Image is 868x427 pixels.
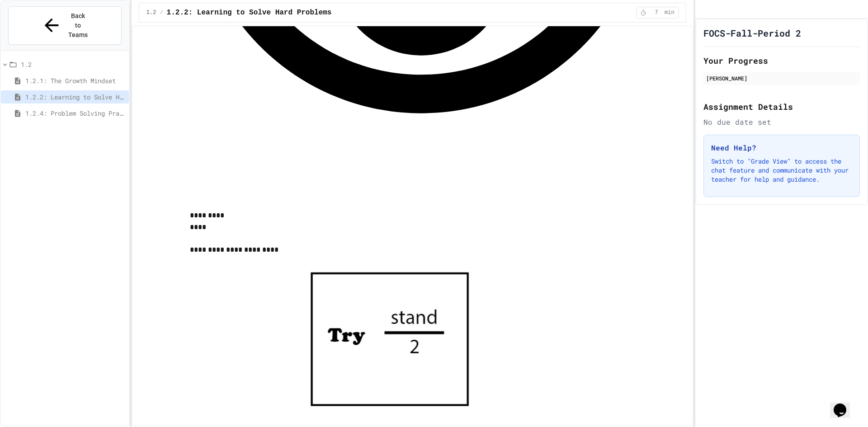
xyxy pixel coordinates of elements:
[160,9,163,16] span: /
[25,92,125,102] span: 1.2.2: Learning to Solve Hard Problems
[25,108,125,118] span: 1.2.4: Problem Solving Practice
[167,7,332,18] span: 1.2.2: Learning to Solve Hard Problems
[665,9,675,16] span: min
[703,27,801,39] h1: FOCS-Fall-Period 2
[703,117,860,127] div: No due date set
[703,54,860,67] h2: Your Progress
[703,100,860,113] h2: Assignment Details
[21,60,125,69] span: 1.2
[649,9,664,16] span: 7
[25,76,125,85] span: 1.2.1: The Growth Mindset
[67,11,89,40] span: Back to Teams
[146,9,156,16] span: 1.2
[711,157,852,184] p: Switch to "Grade View" to access the chat feature and communicate with your teacher for help and ...
[8,6,122,45] button: Back to Teams
[830,391,859,418] iframe: chat widget
[711,142,852,153] h3: Need Help?
[706,74,857,82] div: [PERSON_NAME]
